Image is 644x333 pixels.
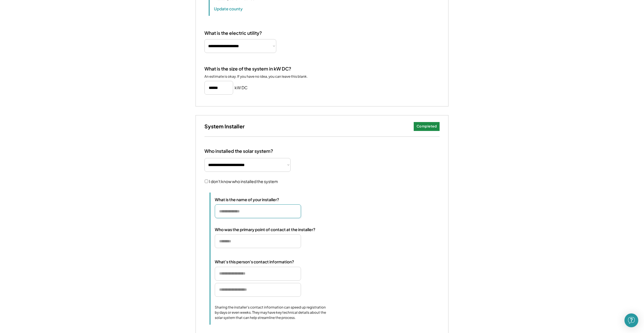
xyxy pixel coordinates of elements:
div: Sharing the installer's contact information can speed up registration by days or even weeks. They... [215,305,327,320]
div: Who was the primary point of contact at the installer? [215,227,315,232]
div: An estimate is okay. If you have no idea, you can leave this blank. [204,74,308,79]
div: Who installed the solar system? [204,148,273,154]
div: Open Intercom Messenger [624,313,638,327]
button: Update county [214,6,243,12]
div: What's this person's contact information? [215,259,294,264]
h3: System Installer [204,123,245,130]
h5: kW DC [235,85,248,91]
div: What is the name of your installer? [215,197,279,202]
div: What is the electric utility? [204,30,262,36]
label: I don't know who installed the system [209,179,278,184]
div: What is the size of the system in kW DC? [204,66,291,72]
div: Completed [417,124,437,129]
